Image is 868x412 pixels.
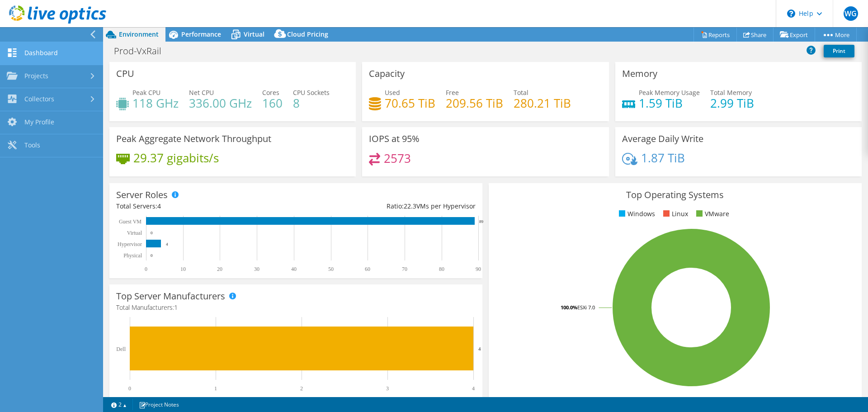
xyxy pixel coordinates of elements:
span: CPU Sockets [293,88,330,97]
text: 30 [254,266,259,272]
a: Reports [693,28,737,42]
h4: Total Manufacturers: [116,303,476,313]
text: Virtual [127,230,142,236]
text: 80 [439,266,444,272]
h3: IOPS at 95% [369,134,420,144]
span: Peak CPU [132,88,160,97]
text: 20 [217,266,222,272]
span: Free [446,88,459,97]
a: Print [824,45,854,57]
h4: 209.56 TiB [446,98,503,108]
text: 4 [478,346,481,351]
text: 0 [151,253,153,258]
h4: 8 [293,98,330,108]
span: Peak Memory Usage [639,88,700,97]
h3: Top Server Manufacturers [116,291,225,301]
text: Physical [123,252,142,259]
div: Total Servers: [116,201,296,211]
text: 90 [476,266,481,272]
div: Ratio: VMs per Hypervisor [296,201,475,211]
span: Used [385,88,400,97]
text: 3 [386,385,389,392]
span: Total [514,88,528,97]
text: 89 [479,219,484,224]
text: 0 [128,385,131,392]
li: VMware [694,209,729,219]
h4: 2.99 TiB [710,98,754,108]
svg: \n [787,9,795,18]
text: 10 [180,266,186,272]
h4: 118 GHz [132,98,179,108]
a: Share [736,28,774,42]
text: 50 [328,266,334,272]
span: Performance [181,30,221,38]
li: Windows [617,209,655,219]
h1: Prod-VxRail [110,46,175,56]
li: Linux [661,209,688,219]
text: Hypervisor [118,241,142,247]
h3: Peak Aggregate Network Throughput [116,134,271,144]
a: Export [773,28,815,42]
text: 70 [402,266,407,272]
a: Project Notes [132,399,185,410]
span: 22.3 [404,202,416,210]
h4: 2573 [384,153,411,163]
text: 4 [166,242,168,246]
text: 40 [291,266,297,272]
a: 2 [105,399,133,410]
text: Dell [116,346,126,352]
h4: 1.87 TiB [641,153,685,163]
a: More [815,28,857,42]
span: Total Memory [710,88,752,97]
h3: CPU [116,69,134,79]
h3: Average Daily Write [622,134,703,144]
span: 1 [174,303,178,312]
h3: Capacity [369,69,405,79]
text: 4 [472,385,475,392]
h4: 1.59 TiB [639,98,700,108]
h3: Server Roles [116,190,168,200]
h3: Memory [622,69,657,79]
h4: 70.65 TiB [385,98,435,108]
span: WG [844,6,858,21]
span: 4 [157,202,161,210]
h4: 280.21 TiB [514,98,571,108]
tspan: ESXi 7.0 [577,304,595,311]
text: 1 [214,385,217,392]
span: Environment [119,30,159,38]
tspan: 100.0% [561,304,577,311]
text: 0 [145,266,147,272]
h4: 29.37 gigabits/s [133,153,219,163]
text: 60 [365,266,370,272]
span: Virtual [244,30,264,38]
h3: Top Operating Systems [495,190,855,200]
text: 0 [151,231,153,235]
span: Cores [262,88,279,97]
h4: 160 [262,98,283,108]
span: Cloud Pricing [287,30,328,38]
h4: 336.00 GHz [189,98,252,108]
text: 2 [300,385,303,392]
text: Guest VM [119,218,142,225]
span: Net CPU [189,88,214,97]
